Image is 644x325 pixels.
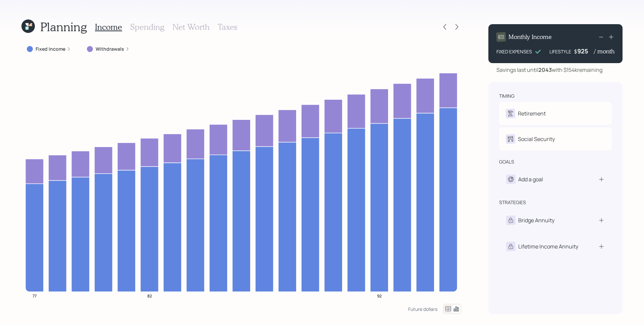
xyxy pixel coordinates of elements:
[518,175,543,183] div: Add a goal
[40,19,87,34] h1: Planning
[33,293,37,298] tspan: 77
[496,48,532,55] div: FIXED EXPENSES
[172,22,210,32] h3: Net Worth
[518,216,554,224] div: Bridge Annuity
[518,135,555,143] div: Social Security
[499,93,515,99] div: timing
[518,109,546,118] div: Retirement
[549,48,571,55] div: LIFESTYLE
[218,22,237,32] h3: Taxes
[538,66,552,74] b: 2043
[574,48,577,55] h4: $
[499,158,514,165] div: goals
[147,293,152,298] tspan: 82
[95,22,122,32] h3: Income
[499,199,526,206] div: strategies
[377,293,382,298] tspan: 92
[96,46,124,52] label: Withdrawals
[518,242,578,250] div: Lifetime Income Annuity
[594,48,614,55] h4: / month
[577,47,594,55] div: 925
[130,22,164,32] h3: Spending
[408,306,437,312] div: Future dollars
[508,33,552,41] h4: Monthly Income
[496,66,602,74] div: Savings last until with $154k remaining
[36,46,65,52] label: Fixed Income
